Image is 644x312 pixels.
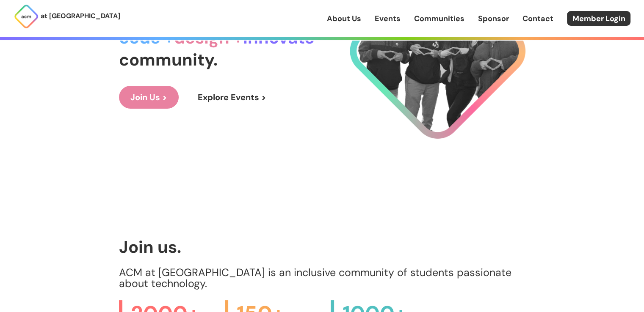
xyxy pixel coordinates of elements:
[186,86,278,109] a: Explore Events >
[119,238,525,256] h1: Join us.
[478,13,509,24] a: Sponsor
[41,11,120,22] p: at [GEOGRAPHIC_DATA]
[119,267,525,289] p: ACM at [GEOGRAPHIC_DATA] is an inclusive community of students passionate about technology.
[14,4,120,29] a: at [GEOGRAPHIC_DATA]
[119,86,179,109] a: Join Us >
[375,13,401,24] a: Events
[522,13,553,24] a: Contact
[14,4,39,29] img: ACM Logo
[327,13,361,24] a: About Us
[119,49,218,71] span: community.
[567,11,630,26] a: Member Login
[414,13,464,24] a: Communities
